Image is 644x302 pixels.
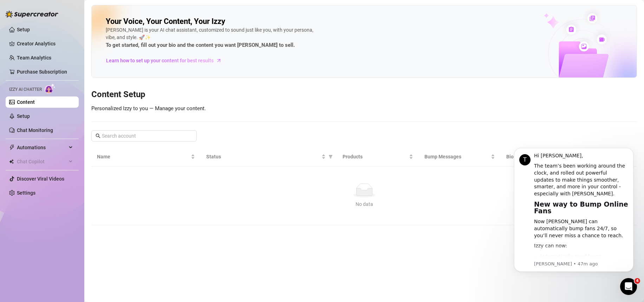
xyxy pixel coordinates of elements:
[337,147,419,166] th: Products
[106,57,214,64] span: Learn how to set up your content for best results
[17,127,53,133] a: Chat Monitoring
[36,116,125,149] li: Automatically send bump messages to online fans 24/7 - just set it up once, no need to schedule a...
[424,153,489,161] span: Bump Messages
[635,278,640,284] span: 4
[9,145,15,150] span: thunderbolt
[17,55,51,61] a: Team Analytics
[106,55,227,66] a: Learn how to set up your content for best results
[100,200,629,208] div: No data
[9,159,14,164] img: Chat Copilot
[6,11,58,18] img: logo-BBDzfeDw.svg
[106,17,225,26] h2: Your Voice, Your Content, Your Izzy
[9,86,42,93] span: Izzy AI Chatter
[91,147,201,166] th: Name
[501,147,583,166] th: Bio
[97,153,189,161] span: Name
[17,176,64,182] a: Discover Viral Videos
[419,147,501,166] th: Bump Messages
[102,132,187,140] input: Search account
[45,83,56,94] img: AI Chatter
[17,69,67,75] a: Purchase Subscription
[215,57,222,64] span: arrow-right
[503,137,644,283] iframe: Intercom notifications message
[206,153,320,161] span: Status
[96,133,100,138] span: search
[343,153,408,161] span: Products
[91,105,206,112] span: Personalized Izzy to you — Manage your content.
[17,156,67,167] span: Chat Copilot
[201,147,337,166] th: Status
[106,26,317,50] div: [PERSON_NAME] is your AI chat assistant, customized to sound just like you, with your persona, vi...
[17,99,35,105] a: Content
[17,113,30,119] a: Setup
[528,6,637,77] img: ai-chatter-content-library-cLFOSyPT.png
[106,42,295,48] strong: To get started, fill out your bio and the content you want [PERSON_NAME] to sell.
[31,124,125,130] p: Message from Tanya, sent 47m ago
[91,89,637,100] h3: Content Setup
[17,142,67,153] span: Automations
[17,38,73,49] a: Creator Analytics
[327,151,334,162] span: filter
[328,155,333,159] span: filter
[17,27,30,32] a: Setup
[17,190,35,196] a: Settings
[620,278,637,295] iframe: Intercom live chat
